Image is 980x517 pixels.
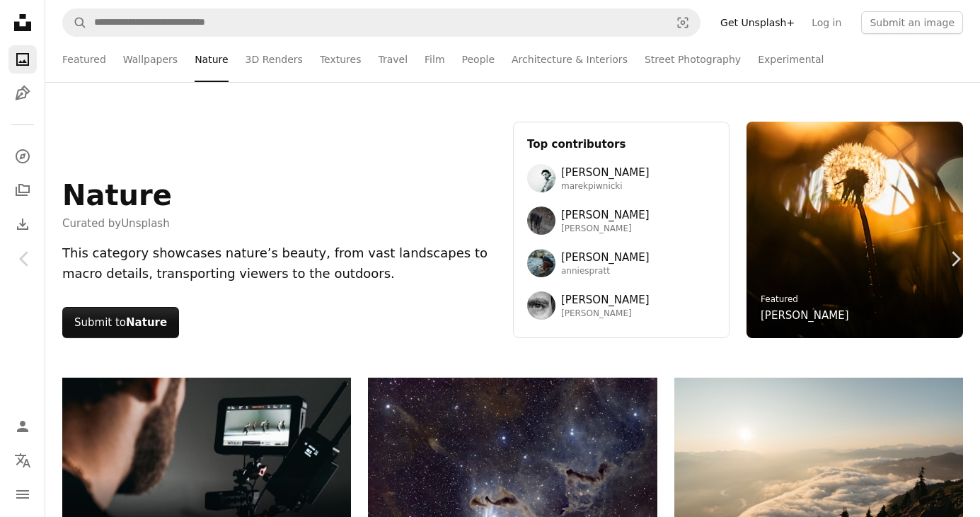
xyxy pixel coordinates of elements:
[527,249,715,277] a: Avatar of user Annie Spratt[PERSON_NAME]anniespratt
[527,136,715,153] h3: Top contributors
[62,8,701,37] form: Find visuals sitewide
[527,207,715,235] a: Avatar of user Wolfgang Hasselmann[PERSON_NAME][PERSON_NAME]
[712,11,803,34] a: Get Unsplash+
[62,215,172,232] span: Curated by
[561,308,650,320] span: [PERSON_NAME]
[8,142,37,170] a: Explore
[320,37,362,82] a: Textures
[63,9,87,36] button: Search Unsplash
[246,37,303,82] a: 3D Renders
[803,11,850,34] a: Log in
[8,45,37,74] a: Photos
[527,207,555,235] img: Avatar of user Wolfgang Hasselmann
[561,207,650,223] span: [PERSON_NAME]
[378,37,408,82] a: Travel
[527,164,555,192] img: Avatar of user Marek Piwnicki
[8,412,37,441] a: Log in / Sign up
[527,164,715,192] a: Avatar of user Marek Piwnicki[PERSON_NAME]marekpiwnicki
[8,79,37,108] a: Illustrations
[561,249,650,266] span: [PERSON_NAME]
[527,291,715,320] a: Avatar of user Francesco Ungaro[PERSON_NAME][PERSON_NAME]
[861,11,963,34] button: Submit an image
[512,37,628,82] a: Architecture & Interiors
[761,307,849,324] a: [PERSON_NAME]
[561,181,650,192] span: marekpiwnicki
[561,164,650,181] span: [PERSON_NAME]
[527,249,555,277] img: Avatar of user Annie Spratt
[561,223,650,235] span: [PERSON_NAME]
[674,467,963,480] a: Mountains and clouds are illuminated by the setting sun.
[8,176,37,204] a: Collections
[930,191,980,327] a: Next
[561,266,650,277] span: anniespratt
[8,446,37,475] button: Language
[8,480,37,509] button: Menu
[666,9,700,36] button: Visual search
[62,178,172,212] h1: Nature
[527,291,555,320] img: Avatar of user Francesco Ungaro
[561,291,650,308] span: [PERSON_NAME]
[758,37,824,82] a: Experimental
[462,37,495,82] a: People
[645,37,741,82] a: Street Photography
[62,37,106,82] a: Featured
[62,307,179,338] button: Submit toNature
[425,37,444,82] a: Film
[121,217,170,230] a: Unsplash
[62,243,496,284] div: This category showcases nature’s beauty, from vast landscapes to macro details, transporting view...
[761,294,798,304] a: Featured
[126,316,167,329] strong: Nature
[123,37,178,82] a: Wallpapers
